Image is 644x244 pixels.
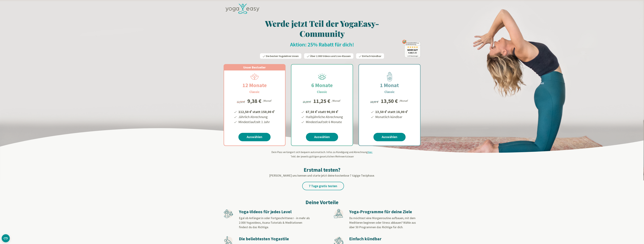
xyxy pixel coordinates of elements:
li: Jährlich Abrechnung [238,114,275,119]
h3: Yoga-Programme für deine Ziele [349,209,420,215]
li: Mindestlaufzeit 1 Jahr [238,119,275,124]
div: 9,38 € [247,98,261,104]
li: Mindestlaufzeit 6 Monate [305,119,343,124]
span: inkl. der jeweils gültigen gesetzlichen Mehrwertsteuer [290,155,354,158]
h3: Einfach kündbar [349,236,420,242]
li: 112,50 € statt 150,00 € [238,109,275,114]
h2: Erstmal testen? [224,166,421,173]
h3: Classic [249,89,260,94]
li: 67,50 € statt 90,00 € [305,109,343,114]
div: Dein Pass verlängert sich bequem automatisch. Infos zu Kündigung und Abrechnung [224,150,421,158]
span: Egal ob Anfänger:in oder Fortgeschrittene:r - in mehr als 2.000 Yogavideos, Asana-Tutorials & Med... [239,216,310,229]
span: hier. [368,150,373,154]
div: 13,50 € [381,98,398,104]
h1: Werde jetzt Teil der YogaEasy-Community [224,18,421,39]
span: Du möchtest eine Morgenroutine aufbauen, mit dem Meditieren beginnen oder Stress abbauen? Wähle a... [349,216,416,229]
h2: 1 Monat [372,81,407,89]
h3: Yoga-Videos für jedes Level [239,209,310,215]
span: Unser Bestseller [243,65,266,69]
h3: Classic [384,89,395,94]
li: Monatlich kündbar [375,114,408,119]
h2: 6 Monate [303,81,341,89]
a: Auswählen [306,133,338,141]
span: Die besten Yogalehrer:innen [266,54,299,58]
span: Einfach kündbar [362,54,381,58]
a: Auswählen [373,133,406,141]
h3: Classic [317,89,327,94]
div: /Monat [332,98,341,103]
p: [PERSON_NAME] uns kennen und starte jetzt deine kostenlose 7 tägige Testphase. [224,173,421,178]
span: 12,50 € [237,100,246,104]
img: ausgezeichnet_badge.png [402,40,421,58]
div: /Monat [399,98,409,103]
h2: Deine Vorteile [224,198,421,206]
span: Über 2.000 Videos und Live-Klassen [310,54,351,58]
h2: 12 Monate [234,81,275,89]
div: 11,25 € [313,98,330,104]
li: 13,50 € statt 18,00 € [375,109,408,114]
div: /Monat [263,98,272,103]
li: Halbjährliche Abrechnung [305,114,343,119]
a: Auswählen [238,133,271,141]
h2: Aktion: 25% Rabatt für dich! [224,41,421,48]
span: 15,00 € [303,100,312,104]
span: 18,00 € [370,100,379,104]
button: CMP-Widget öffnen [2,234,10,242]
a: 7 Tage gratis testen [302,182,344,190]
h3: Die beliebtesten Yogastile [239,236,310,242]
